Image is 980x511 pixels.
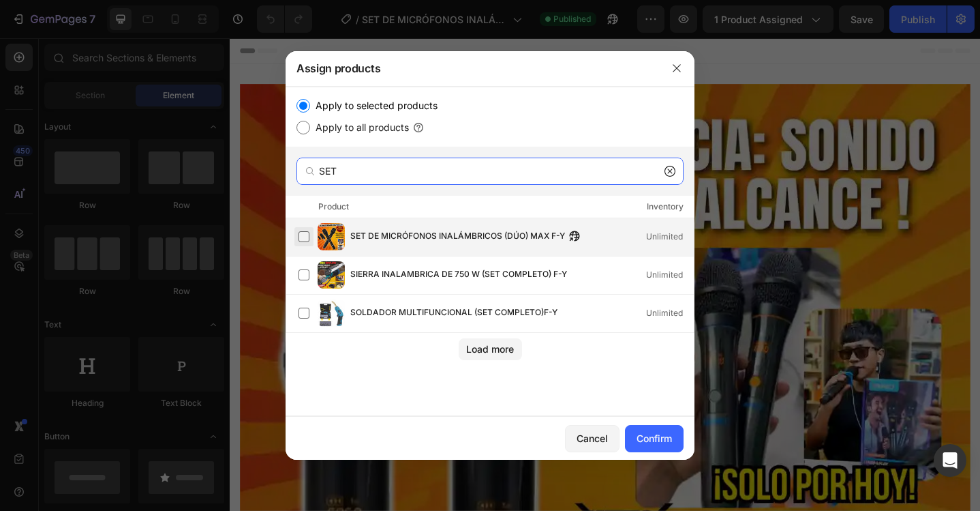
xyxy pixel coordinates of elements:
[350,229,565,244] span: SET DE MICRÓFONOS INALÁMBRICOS (DÚO) MAX F-Y
[646,230,694,244] div: Unlimited
[286,50,659,86] div: Assign products
[310,98,438,114] label: Apply to selected products
[647,200,684,214] div: Inventory
[350,267,567,282] span: SIERRA INALAMBRICA DE 750 W (SET COMPLETO) F-Y
[577,431,608,446] div: Cancel
[296,158,684,185] input: Search products
[350,306,557,321] span: SOLDADOR MULTIFUNCIONAL (SET COMPLETO)F-Y
[934,444,966,477] div: Open Intercom Messenger
[318,223,345,250] img: product-img
[310,119,409,136] label: Apply to all products
[637,431,672,446] div: Confirm
[318,300,345,327] img: product-img
[459,338,522,360] button: Load more
[286,87,694,416] div: />
[565,425,619,452] button: Cancel
[625,425,684,452] button: Confirm
[318,200,349,214] div: Product
[646,268,694,282] div: Unlimited
[318,261,345,289] img: product-img
[466,342,514,356] div: Load more
[646,306,694,320] div: Unlimited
